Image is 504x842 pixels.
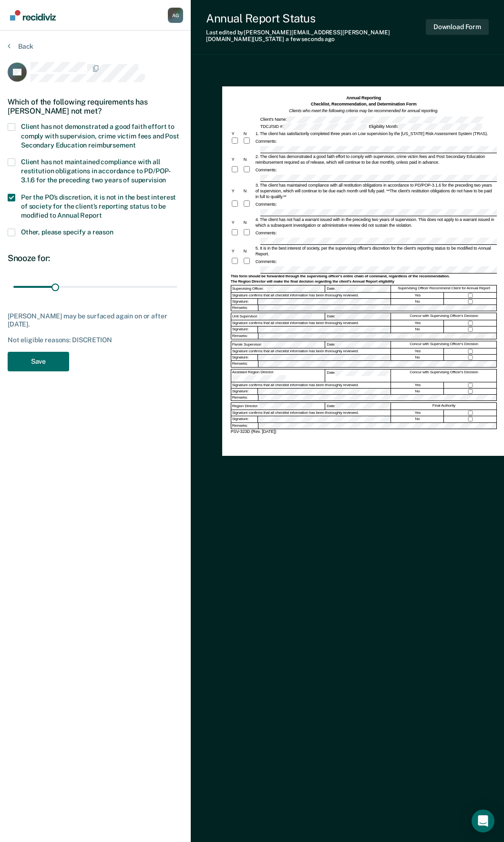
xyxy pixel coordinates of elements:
strong: Checklist, Recommendation, and Determination Form [311,102,417,106]
strong: Annual Reporting [346,95,381,100]
div: No [391,416,444,422]
button: Save [8,352,69,371]
div: Date: [326,403,391,410]
div: Yes [391,410,444,416]
div: Y [231,248,243,254]
div: Yes [391,320,444,326]
div: 1. The client has satisfactorily completed three years on Low supervision by the [US_STATE] Risk ... [255,131,497,137]
div: 3. The client has maintained compliance with all restitution obligations in accordance to PD/POP-... [255,182,497,200]
div: Signature confirms that all checklist information has been thoroughly reviewed. [231,320,391,326]
div: TDCJ/SID #: [259,124,368,130]
div: Region Director: [231,403,326,410]
div: Y [231,131,243,137]
span: Client has not maintained compliance with all restitution obligations in accordance to PD/POP-3.1... [21,158,171,184]
div: Date: [326,341,391,348]
div: Concur with Supervising Officer's Decision [391,369,496,382]
div: Concur with Supervising Officer's Decision [391,341,496,348]
div: N [243,188,255,194]
div: Last edited by [PERSON_NAME][EMAIL_ADDRESS][PERSON_NAME][DOMAIN_NAME][US_STATE] [206,29,426,43]
div: Not eligible reasons: DISCRETION [8,336,183,344]
div: Remarks: [231,395,258,400]
div: No [391,326,444,332]
div: Yes [391,293,444,298]
div: This form should be forwarded through the supervising officer's entire chain of command, regardle... [231,274,497,279]
div: N [243,220,255,225]
div: Unit Supervisor: [231,313,326,320]
div: N [243,248,255,254]
div: Date: [326,313,391,320]
div: Remarks: [231,423,258,429]
div: Comments: [255,201,278,207]
div: PSV-323D (Rev. [DATE]) [231,429,497,435]
span: Client has not demonstrated a good faith effort to comply with supervision, crime victim fees and... [21,123,179,148]
div: Y [231,220,243,225]
div: The Region Director will make the final decision regarding the client's Annual Report eligibility [231,279,497,284]
div: Comments: [255,138,278,144]
div: A G [168,8,183,23]
div: Comments: [255,167,278,173]
div: Which of the following requirements has [PERSON_NAME] not met? [8,90,183,123]
div: Signature: [231,389,258,394]
div: Date: [326,285,391,292]
div: Final Authority [391,403,496,410]
div: Date: [326,369,391,382]
button: Download Form [426,19,489,35]
div: Concur with Supervising Officer's Decision [391,313,496,320]
div: Assistant Region Director: [231,369,326,382]
div: Signature: [231,299,258,305]
div: Yes [391,382,444,388]
span: Other, please specify a reason [21,228,113,236]
div: Client's Name: [259,116,484,123]
div: Annual Report Status [206,11,426,25]
div: Snooze for: [8,253,183,263]
span: a few seconds ago [286,36,335,42]
div: Signature: [231,416,258,422]
div: Supervising Officer: [231,285,326,292]
div: Eligibility Month: [368,124,483,130]
div: 4. The client has not had a warrant issued with in the preceding two years of supervision. This d... [255,217,497,228]
button: Profile dropdown button [168,8,183,23]
em: Clients who meet the following criteria may be recommended for annual reporting. [289,108,438,113]
div: Parole Supervisor: [231,341,326,348]
div: Signature: [231,326,258,332]
div: Signature confirms that all checklist information has been thoroughly reviewed. [231,293,391,298]
div: Remarks: [231,333,258,339]
div: Comments: [255,259,278,264]
div: Open Intercom Messenger [472,810,494,832]
div: No [391,299,444,305]
div: No [391,389,444,394]
div: Signature confirms that all checklist information has been thoroughly reviewed. [231,348,391,354]
div: Y [231,188,243,194]
div: [PERSON_NAME] may be surfaced again on or after [DATE]. [8,312,183,328]
div: Signature: [231,355,258,360]
span: Per the PO’s discretion, it is not in the best interest of society for the client’s reporting sta... [21,193,176,219]
div: Comments: [255,230,278,236]
button: Back [8,42,33,51]
div: 5. It is in the best interest of society, per the supervising officer's discretion for the client... [255,245,497,257]
img: Recidiviz [10,10,56,21]
div: Signature confirms that all checklist information has been thoroughly reviewed. [231,410,391,416]
div: 2. The client has demonstrated a good faith effort to comply with supervision, crime victim fees ... [255,154,497,165]
div: Y [231,157,243,162]
div: Supervising Officer Recommend Client for Annual Report [391,285,496,292]
div: N [243,131,255,137]
div: Signature confirms that all checklist information has been thoroughly reviewed. [231,382,391,388]
div: Yes [391,348,444,354]
div: No [391,355,444,360]
div: Remarks: [231,305,258,311]
div: N [243,157,255,162]
div: Remarks: [231,361,258,367]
